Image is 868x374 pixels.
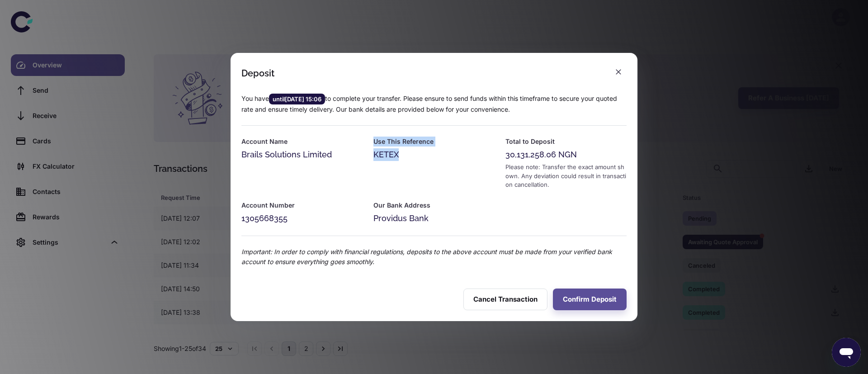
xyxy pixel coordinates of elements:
[241,94,627,114] p: You have to complete your transfer. Please ensure to send funds within this timeframe to secure y...
[505,137,627,147] h6: Total to Deposit
[241,247,627,267] p: Important: In order to comply with financial regulations, deposits to the above account must be m...
[505,148,627,161] div: 30,131,258.06 NGN
[553,289,627,310] button: Confirm Deposit
[832,338,861,367] iframe: Button to launch messaging window
[241,200,363,210] h6: Account Number
[373,212,495,225] div: Providus Bank
[241,148,363,161] div: Brails Solutions Limited
[373,137,495,147] h6: Use This Reference
[241,212,363,225] div: 1305668355
[373,200,495,210] h6: Our Bank Address
[463,289,547,310] button: Cancel Transaction
[241,137,363,147] h6: Account Name
[373,148,495,161] div: KETEX
[505,163,627,189] div: Please note: Transfer the exact amount shown. Any deviation could result in transaction cancellat...
[269,95,325,104] span: until [DATE] 15:06
[241,68,274,79] div: Deposit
